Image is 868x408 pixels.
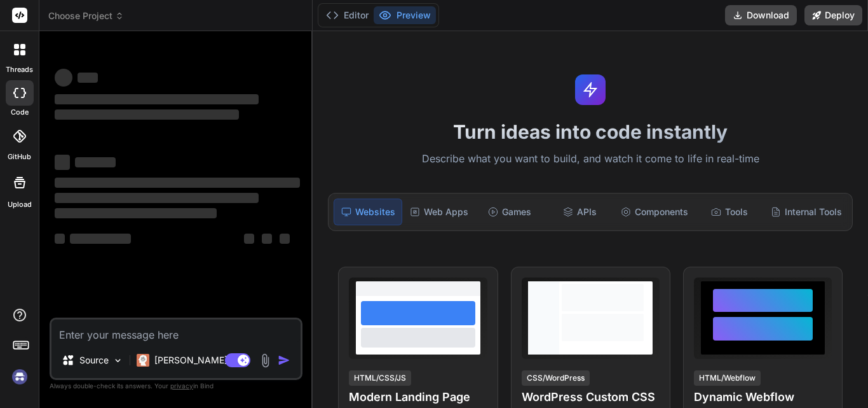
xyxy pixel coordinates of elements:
[137,354,149,367] img: Claude 4 Sonnet
[55,69,72,87] span: ‌
[405,199,473,225] div: Web Apps
[55,234,65,244] span: ‌
[258,353,273,368] img: attachment
[55,94,259,104] span: ‌
[55,109,239,120] span: ‌
[696,199,763,225] div: Tools
[522,370,590,386] div: CSS/WordPress
[349,388,487,406] h4: Modern Landing Page
[476,199,543,225] div: Games
[55,208,217,218] span: ‌
[8,151,31,162] label: GitHub
[349,370,411,386] div: HTML/CSS/JS
[55,193,259,203] span: ‌
[48,10,124,22] span: Choose Project
[70,234,131,244] span: ‌
[278,354,290,367] img: icon
[78,73,98,83] span: ‌
[55,178,300,188] span: ‌
[55,155,70,170] span: ‌
[334,199,402,225] div: Websites
[280,234,290,244] span: ‌
[6,64,33,75] label: threads
[112,355,123,366] img: Pick Models
[154,354,249,367] p: [PERSON_NAME] 4 S..
[374,6,436,24] button: Preview
[79,354,109,367] p: Source
[804,5,862,25] button: Deploy
[320,151,860,167] p: Describe what you want to build, and watch it come to life in real-time
[546,199,613,225] div: APIs
[766,199,847,225] div: Internal Tools
[244,234,254,244] span: ‌
[50,380,302,392] p: Always double-check its answers. Your in Bind
[170,382,193,390] span: privacy
[694,370,761,386] div: HTML/Webflow
[75,157,116,167] span: ‌
[725,5,797,25] button: Download
[522,388,660,406] h4: WordPress Custom CSS
[9,366,31,388] img: signin
[11,107,29,118] label: code
[616,199,693,225] div: Components
[320,120,860,143] h1: Turn ideas into code instantly
[262,234,272,244] span: ‌
[321,6,374,24] button: Editor
[8,199,32,210] label: Upload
